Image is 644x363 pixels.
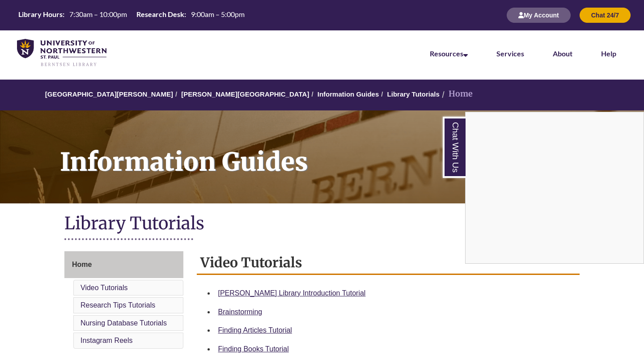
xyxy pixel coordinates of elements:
a: Chat With Us [443,117,466,178]
a: About [553,49,572,58]
a: Help [601,49,616,58]
a: Services [496,49,524,58]
img: UNWSP Library Logo [17,39,106,67]
div: Chat With Us [465,112,644,264]
iframe: Chat Widget [466,112,644,263]
a: Resources [430,49,468,58]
